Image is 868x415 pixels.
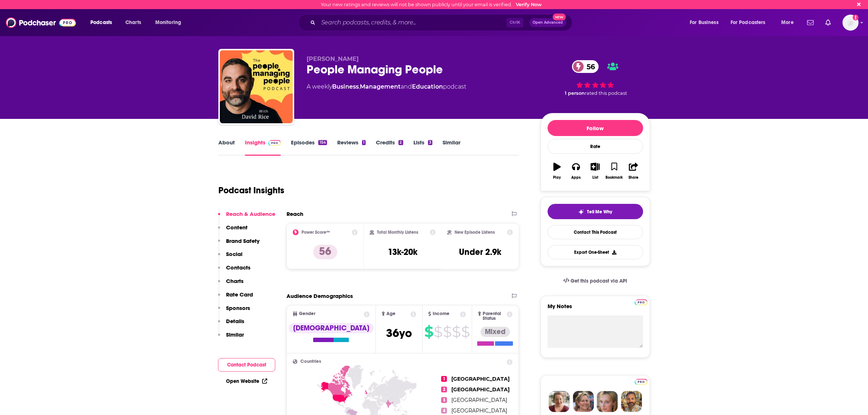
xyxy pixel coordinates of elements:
span: For Podcasters [731,18,766,28]
button: Export One-Sheet [548,245,643,259]
a: Pro website [635,378,647,385]
span: $ [461,326,470,338]
div: List [592,175,598,180]
button: open menu [685,17,728,28]
span: 4 [441,408,447,414]
span: and [401,83,412,90]
div: 2 [398,140,403,145]
span: [PERSON_NAME] [307,55,359,62]
img: User Profile [842,15,859,31]
button: Follow [548,120,643,136]
span: 36 yo [386,326,412,340]
img: Podchaser Pro [268,140,281,146]
h1: Podcast Insights [218,185,284,196]
p: Content [226,224,248,231]
button: Sponsors [218,305,250,318]
button: open menu [150,17,191,28]
a: Pro website [635,298,647,305]
span: [GEOGRAPHIC_DATA] [451,386,510,393]
span: , [359,83,360,90]
button: List [585,158,604,184]
div: 3 [428,140,432,145]
span: Countries [300,359,321,364]
p: Brand Safety [226,237,260,244]
span: Income [433,311,449,316]
div: [DEMOGRAPHIC_DATA] [289,323,374,333]
div: Apps [571,175,581,180]
span: 3 [441,397,447,403]
span: $ [452,326,460,338]
a: Reviews1 [337,139,366,156]
img: tell me why sparkle [578,209,584,215]
a: Lists3 [413,139,432,156]
div: A weekly podcast [307,82,466,91]
span: Monitoring [155,18,181,28]
span: 2 [441,387,447,392]
a: Verify Now [516,2,542,7]
span: Get this podcast via API [571,278,627,284]
p: Reach & Audience [226,210,275,217]
div: Search podcasts, credits, & more... [305,14,579,31]
img: Sydney Profile [549,391,570,412]
a: InsightsPodchaser Pro [245,139,281,156]
button: tell me why sparkleTell Me Why [548,204,643,219]
span: [GEOGRAPHIC_DATA] [451,397,507,403]
span: [GEOGRAPHIC_DATA] [451,376,510,382]
span: Logged in as MelissaPS [842,15,859,31]
a: About [218,139,235,156]
svg: Email not verified [853,15,859,20]
h2: New Episode Listens [455,230,495,235]
button: Play [548,158,567,184]
button: Social [218,251,242,264]
button: Share [624,158,643,184]
a: Charts [121,17,145,28]
a: Contact This Podcast [548,225,643,239]
div: Mixed [480,327,510,337]
img: Podchaser Pro [635,299,647,305]
div: Bookmark [606,175,623,180]
p: Sponsors [226,305,250,311]
h3: Under 2.9k [459,247,501,257]
label: My Notes [548,303,643,315]
div: 1 [362,140,366,145]
img: Jules Profile [597,391,618,412]
span: $ [424,326,433,338]
button: Show profile menu [842,15,859,31]
button: Details [218,318,244,331]
p: Contacts [226,264,250,271]
img: Podchaser Pro [635,379,647,385]
h2: Total Monthly Listens [377,230,418,235]
span: 1 person [565,90,585,96]
a: Podchaser - Follow, Share and Rate Podcasts [6,16,76,30]
a: Similar [443,139,460,156]
a: Show notifications dropdown [822,16,834,29]
h2: Audience Demographics [287,292,353,299]
a: Get this podcast via API [557,272,633,290]
span: Gender [299,311,315,316]
p: Charts [226,278,244,284]
button: Content [218,224,248,237]
input: Search podcasts, credits, & more... [318,17,506,28]
span: Tell Me Why [587,209,612,215]
img: Barbara Profile [573,391,594,412]
span: [GEOGRAPHIC_DATA] [451,407,507,414]
span: More [781,18,794,28]
span: Open Advanced [533,21,563,24]
span: $ [443,326,451,338]
img: Jon Profile [621,391,642,412]
h3: 13k-20k [388,247,417,257]
button: Reach & Audience [218,210,275,224]
button: Apps [567,158,585,184]
p: Rate Card [226,291,253,298]
button: Charts [218,278,244,291]
h2: Reach [287,210,303,217]
button: Bookmark [605,158,624,184]
button: Brand Safety [218,237,260,251]
span: Ctrl K [506,18,523,27]
span: New [553,13,566,20]
button: open menu [85,17,121,28]
div: Play [553,175,561,180]
a: Management [360,83,401,90]
h2: Power Score™ [301,230,330,235]
div: 56 1 personrated this podcast [541,55,650,101]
